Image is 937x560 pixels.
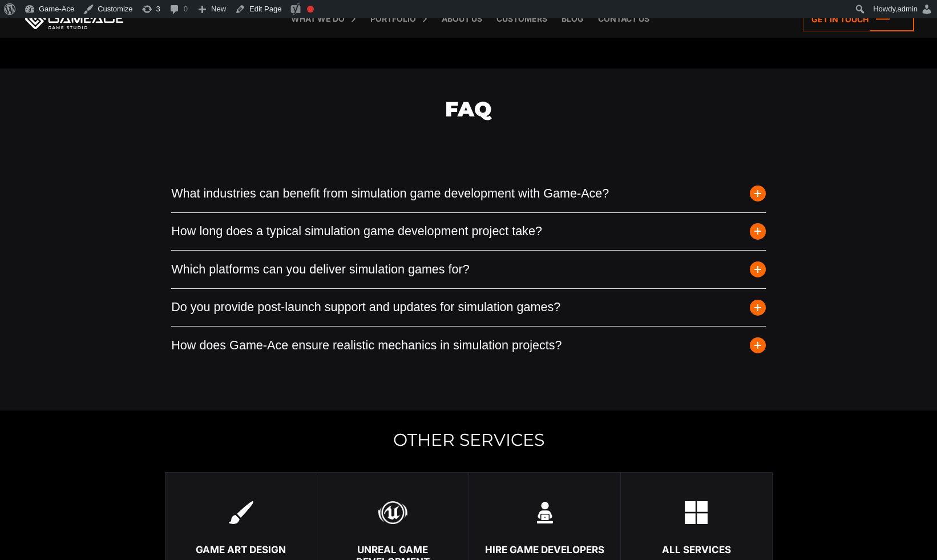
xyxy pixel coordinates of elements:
[621,544,772,555] div: All services
[685,501,708,524] img: Game development services
[165,430,773,449] h2: Other Services
[171,327,766,364] button: How does Game-Ace ensure realistic mechanics in simulation projects?
[378,501,407,524] img: wwd unreal
[171,251,766,288] button: Which platforms can you deliver simulation games for?
[898,5,918,13] span: admin
[534,501,556,524] img: Developers logo footer
[229,501,253,524] img: Game Art Ctreation
[307,6,314,13] div: Focus keyphrase not set
[171,175,766,212] button: What industries can benefit from simulation game development with Game-Ace?
[165,544,317,555] div: Game Art Design
[171,289,766,327] button: Do you provide post-launch support and updates for simulation games?
[171,213,766,251] button: How long does a typical simulation game development project take?
[171,69,766,179] h2: FAQ
[469,544,620,555] div: Hire Game Developers
[803,7,914,31] a: Get in touch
